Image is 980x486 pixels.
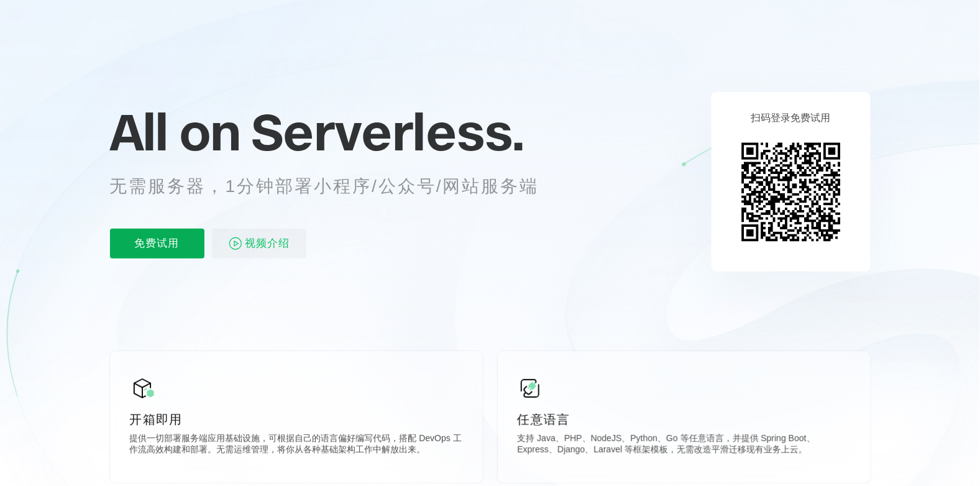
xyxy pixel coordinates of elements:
[228,236,243,251] img: video_play.svg
[518,433,851,458] p: 支持 Java、PHP、NodeJS、Python、Go 等任意语言，并提供 Spring Boot、Express、Django、Laravel 等框架模板，无需改造平滑迁移现有业务上云。
[518,411,851,428] p: 任意语言
[110,101,240,163] span: All on
[130,411,463,428] p: 开箱即用
[252,101,524,163] span: Serverless.
[110,229,204,259] p: 免费试用
[130,433,463,458] p: 提供一切部署服务端应用基础设施，可根据自己的语言偏好编写代码，搭配 DevOps 工作流高效构建和部署。无需运维管理，将你从各种基础架构工作中解放出来。
[110,174,562,199] p: 无需服务器，1分钟部署小程序/公众号/网站服务端
[245,229,290,259] span: 视频介绍
[751,112,831,125] p: 扫码登录免费试用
